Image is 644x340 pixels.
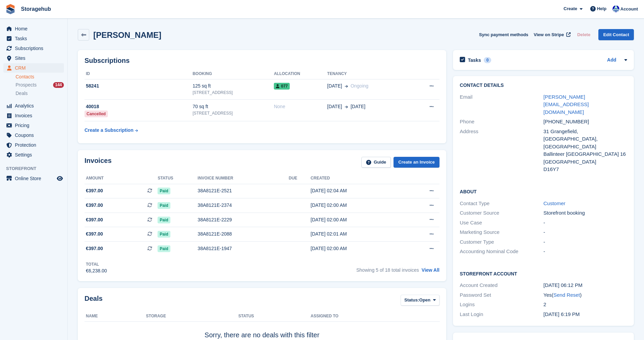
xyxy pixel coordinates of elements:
th: Assigned to [311,311,439,322]
h2: Contact Details [460,83,627,88]
span: Online Store [15,174,55,183]
th: Amount [85,173,158,184]
div: €6,238.00 [86,267,107,274]
a: [PERSON_NAME][EMAIL_ADDRESS][DOMAIN_NAME] [544,94,589,115]
div: 38A8121E-2374 [198,202,289,209]
span: Paid [158,217,170,223]
span: €397.00 [86,202,103,209]
a: Send Reset [553,292,580,298]
div: Password Set [460,291,543,299]
span: CRM [15,63,55,73]
span: Deals [16,90,28,97]
div: D16Y7 [544,166,627,173]
span: Invoices [15,111,55,120]
h2: [PERSON_NAME] [93,30,161,40]
div: 38A8121E-2088 [198,230,289,238]
div: 144 [53,82,64,88]
div: - [544,219,627,227]
div: [DATE] 06:12 PM [544,282,627,289]
a: Guide [361,157,391,168]
div: Total [86,261,107,267]
a: Create an Invoice [393,157,439,168]
div: [DATE] 02:00 AM [311,202,403,209]
div: 70 sq ft [193,103,274,110]
th: Status [158,173,197,184]
h2: Invoices [85,157,112,168]
div: Customer Type [460,238,543,246]
span: Storefront [6,165,67,172]
a: Deals [16,90,64,97]
span: Analytics [15,101,55,111]
h2: Subscriptions [85,57,439,65]
a: menu [3,140,64,150]
div: Ballinteer [GEOGRAPHIC_DATA] 16 [544,150,627,158]
span: ( ) [552,292,581,298]
span: Home [15,24,55,33]
span: View on Stripe [534,31,564,38]
a: View All [422,267,439,273]
th: Tenancy [327,69,411,79]
h2: Storefront Account [460,270,627,277]
span: [DATE] [351,103,365,110]
div: [PHONE_NUMBER] [544,118,627,126]
time: 2024-05-07 17:19:23 UTC [544,311,580,317]
div: Use Case [460,219,543,227]
span: Tasks [15,34,55,43]
img: Vladimir Osojnik [613,5,619,12]
div: Account Created [460,282,543,289]
a: menu [3,34,64,43]
h2: About [460,188,627,195]
a: Contacts [16,74,64,80]
span: Paid [158,202,170,209]
div: Email [460,93,543,116]
span: Status: [404,297,419,303]
div: Last Login [460,311,543,318]
a: menu [3,101,64,111]
span: 077 [274,83,290,90]
th: Name [85,311,146,322]
span: Showing 5 of 18 total invoices [356,267,419,273]
div: 38A8121E-1947 [198,245,289,252]
div: Phone [460,118,543,126]
div: None [274,103,327,110]
a: menu [3,174,64,183]
th: Allocation [274,69,327,79]
span: Sorry, there are no deals with this filter [205,331,319,339]
a: menu [3,130,64,140]
a: Create a Subscription [85,124,138,137]
div: 31 Grangefield, [GEOGRAPHIC_DATA], [GEOGRAPHIC_DATA] [544,128,627,151]
a: Add [607,56,616,64]
div: [STREET_ADDRESS] [193,110,274,116]
div: 40018 [85,103,193,110]
span: Coupons [15,130,55,140]
div: [DATE] 02:01 AM [311,230,403,238]
span: Prospects [16,82,37,88]
div: 38A8121E-2521 [198,187,289,194]
th: Booking [193,69,274,79]
span: [DATE] [327,103,342,110]
th: Due [289,173,311,184]
span: Subscriptions [15,44,55,53]
button: Status: Open [401,295,439,306]
div: Storefront booking [544,209,627,217]
span: Help [597,5,606,12]
span: Account [620,6,638,13]
div: 125 sq ft [193,82,274,90]
div: Create a Subscription [85,127,134,134]
span: Paid [158,231,170,238]
a: menu [3,121,64,130]
span: Settings [15,150,55,160]
div: - [544,248,627,256]
span: Create [564,5,577,12]
div: [DATE] 02:00 AM [311,245,403,252]
div: Cancelled [85,111,108,117]
span: €397.00 [86,216,103,223]
div: Marketing Source [460,228,543,236]
a: Storagehub [18,3,54,15]
a: View on Stripe [531,29,572,40]
span: Pricing [15,121,55,130]
span: Paid [158,245,170,252]
div: Logins [460,301,543,309]
span: Open [419,297,430,303]
span: €397.00 [86,230,103,238]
